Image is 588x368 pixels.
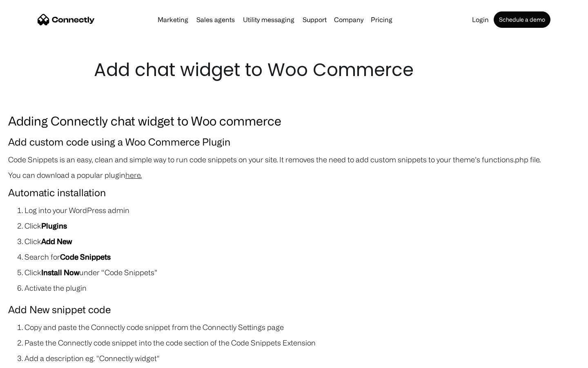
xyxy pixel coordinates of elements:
[24,337,580,348] li: Paste the Connectly code snippet into the code section of the Code Snippets Extension
[332,14,366,25] div: Company
[8,302,580,317] h4: Add New snippet code
[367,16,396,23] a: Pricing
[24,321,580,333] li: Copy and paste the Connectly code snippet from the Connectly Settings page
[8,134,580,150] h4: Add custom code using a Woo Commerce Plugin
[41,237,72,245] strong: Add New
[8,354,49,365] aside: Language selected: English
[154,16,192,23] a: Marketing
[24,282,580,294] li: Activate the plugin
[41,268,79,276] strong: Install Now
[469,16,492,23] a: Login
[193,16,238,23] a: Sales agents
[24,220,580,231] li: Click
[94,57,494,83] h1: Add chat widget to Woo Commerce
[8,154,580,165] p: Code Snippets is an easy, clean and simple way to run code snippets on your site. It removes the ...
[60,253,111,261] strong: Code Snippets
[334,14,363,25] div: Company
[24,204,580,216] li: Log into your WordPress admin
[16,354,49,365] ul: Language list
[24,236,580,247] li: Click
[8,169,580,181] p: You can download a popular plugin
[38,13,95,26] a: home
[299,16,330,23] a: Support
[125,171,142,179] a: here.
[8,185,580,200] h4: Automatic installation
[240,16,298,23] a: Utility messaging
[8,111,580,130] h3: Adding Connectly chat widget to Woo commerce
[24,352,580,364] li: Add a description eg. "Connectly widget"
[24,267,580,278] li: Click under “Code Snippets”
[494,11,550,28] a: Schedule a demo
[24,251,580,263] li: Search for
[41,222,67,230] strong: Plugins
